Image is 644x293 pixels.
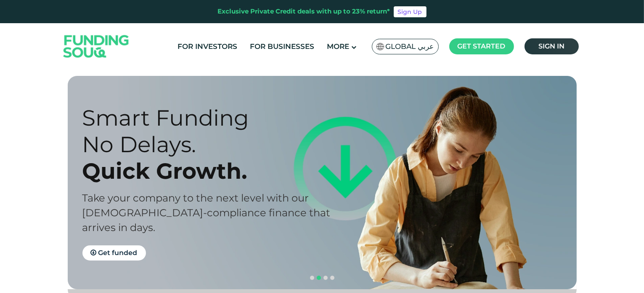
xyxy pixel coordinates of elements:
[55,25,138,68] img: Logo
[458,42,506,50] span: Get started
[82,205,337,235] div: [DEMOGRAPHIC_DATA]-compliance finance that arrives in days.
[327,42,349,51] span: More
[82,245,146,261] a: Get funded
[82,105,337,131] div: Smart Funding
[386,42,434,51] span: Global عربي
[98,249,138,257] span: Get funded
[538,42,564,50] span: Sign in
[315,274,322,281] button: navigation
[309,274,315,281] button: navigation
[218,7,390,16] div: Exclusive Private Credit deals with up to 23% return*
[82,131,337,158] div: No Delays.
[82,191,337,205] div: Take your company to the next level with our
[322,274,329,281] button: navigation
[394,6,427,17] a: Sign Up
[376,43,384,50] img: SA Flag
[248,40,316,54] a: For Businesses
[525,38,579,54] a: Sign in
[82,158,337,184] div: Quick Growth.
[329,274,336,281] button: navigation
[175,40,239,54] a: For Investors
